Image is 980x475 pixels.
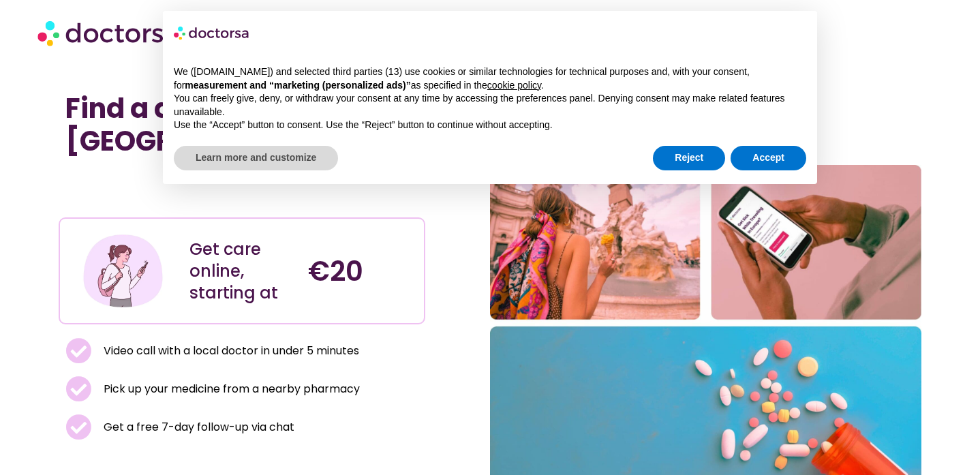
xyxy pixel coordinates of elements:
[100,341,359,361] span: Video call with a local doctor in under 5 minutes
[308,255,414,288] h4: €20
[81,229,166,313] img: Illustration depicting a young woman in a casual outfit, engaged with her smartphone. She has a p...
[174,65,806,92] p: We ([DOMAIN_NAME]) and selected third parties (13) use cookies or similar technologies for techni...
[100,418,294,437] span: Get a free 7-day follow-up via chat
[174,92,806,119] p: You can freely give, deny, or withdraw your consent at any time by accessing the preferences pane...
[65,187,418,204] iframe: Customer reviews powered by Trustpilot
[100,380,360,399] span: Pick up your medicine from a nearby pharmacy
[174,146,338,170] button: Learn more and customize
[731,146,806,170] button: Accept
[65,92,418,157] h1: Find a doctor near me in [GEOGRAPHIC_DATA]
[653,146,725,170] button: Reject
[185,80,410,91] strong: measurement and “marketing (personalized ads)”
[189,239,295,304] div: Get care online, starting at
[174,119,806,132] p: Use the “Accept” button to consent. Use the “Reject” button to continue without accepting.
[487,80,541,91] a: cookie policy
[174,22,250,44] img: logo
[65,171,270,187] iframe: Customer reviews powered by Trustpilot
